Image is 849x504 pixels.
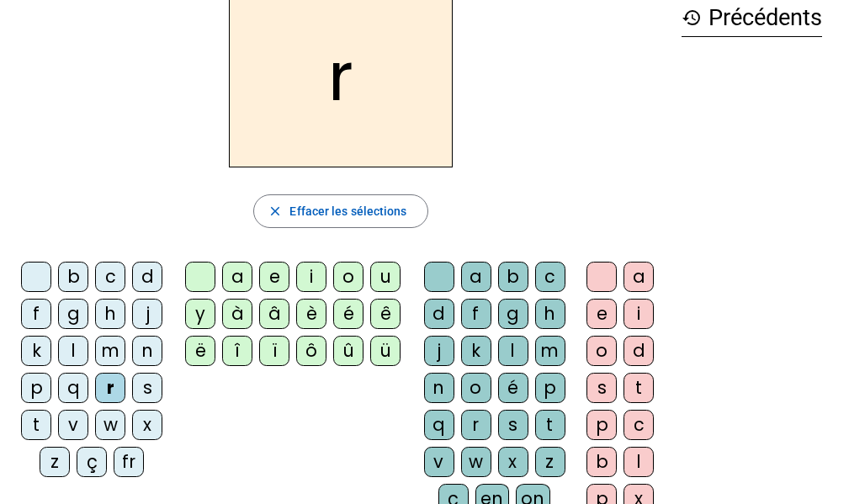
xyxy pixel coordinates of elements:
[333,299,363,329] div: é
[95,336,125,366] div: m
[623,447,654,477] div: l
[132,336,162,366] div: n
[58,336,88,366] div: l
[498,336,528,366] div: l
[222,336,252,366] div: î
[370,299,401,329] div: ê
[21,299,51,329] div: f
[424,299,454,329] div: d
[58,262,88,292] div: b
[498,410,528,440] div: s
[586,336,617,366] div: o
[296,299,326,329] div: è
[498,299,528,329] div: g
[132,410,162,440] div: x
[461,410,491,440] div: r
[21,336,51,366] div: k
[623,373,654,403] div: t
[370,336,401,366] div: ü
[21,410,51,440] div: t
[424,447,454,477] div: v
[535,447,565,477] div: z
[535,373,565,403] div: p
[461,299,491,329] div: f
[535,336,565,366] div: m
[268,204,283,219] mat-icon: close
[682,8,702,28] mat-icon: history
[424,336,454,366] div: j
[222,299,252,329] div: à
[58,373,88,403] div: q
[95,299,125,329] div: h
[623,410,654,440] div: c
[95,410,125,440] div: w
[461,262,491,292] div: a
[296,336,326,366] div: ô
[333,262,363,292] div: o
[58,410,88,440] div: v
[623,299,654,329] div: i
[259,336,289,366] div: ï
[132,262,162,292] div: d
[289,201,406,221] span: Effacer les sélections
[21,373,51,403] div: p
[77,447,107,477] div: ç
[586,299,617,329] div: e
[623,262,654,292] div: a
[461,447,491,477] div: w
[40,447,70,477] div: z
[114,447,144,477] div: fr
[424,373,454,403] div: n
[58,299,88,329] div: g
[535,262,565,292] div: c
[461,336,491,366] div: k
[586,447,617,477] div: b
[535,410,565,440] div: t
[253,194,427,228] button: Effacer les sélections
[333,336,363,366] div: û
[132,373,162,403] div: s
[259,299,289,329] div: â
[498,447,528,477] div: x
[222,262,252,292] div: a
[95,373,125,403] div: r
[185,336,215,366] div: ë
[586,373,617,403] div: s
[95,262,125,292] div: c
[586,410,617,440] div: p
[259,262,289,292] div: e
[370,262,401,292] div: u
[498,373,528,403] div: é
[498,262,528,292] div: b
[424,410,454,440] div: q
[185,299,215,329] div: y
[296,262,326,292] div: i
[132,299,162,329] div: j
[461,373,491,403] div: o
[623,336,654,366] div: d
[535,299,565,329] div: h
